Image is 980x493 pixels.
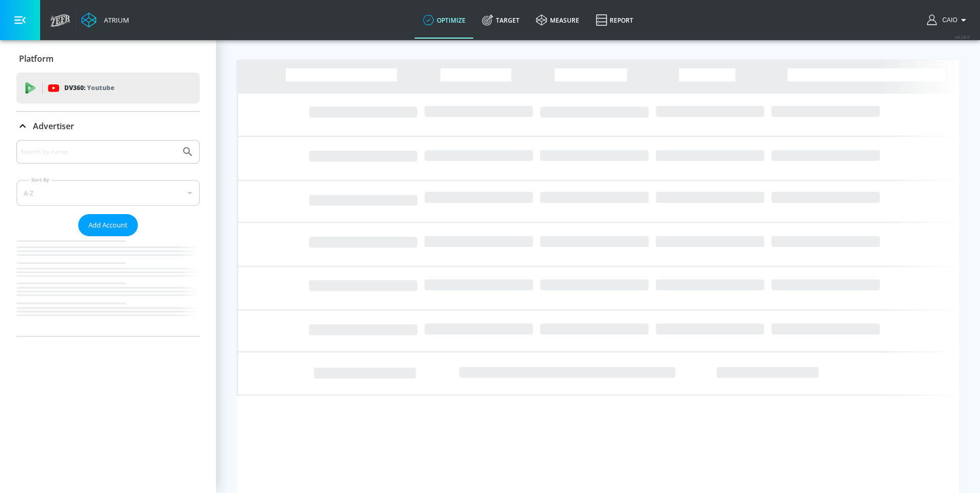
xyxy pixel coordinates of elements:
[64,82,114,94] p: DV360:
[100,15,129,25] div: Atrium
[78,214,138,236] button: Add Account
[21,145,176,159] input: Search by name
[587,2,642,39] a: Report
[528,2,587,39] a: measure
[16,112,200,140] div: Advertiser
[88,219,128,231] span: Add Account
[938,16,957,24] span: login as: caio.bulgarelli@zefr.com
[927,14,970,26] button: Caio
[19,53,54,64] p: Platform
[33,120,74,132] p: Advertiser
[16,44,200,73] div: Platform
[415,2,474,39] a: optimize
[16,236,200,336] nav: list of Advertiser
[16,73,200,103] div: DV360: Youtube
[474,2,528,39] a: Target
[955,34,970,40] span: v 4.24.0
[81,12,129,28] a: Atrium
[87,82,114,93] p: Youtube
[16,140,200,336] div: Advertiser
[29,177,51,183] label: Sort By
[16,180,200,206] div: A-Z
